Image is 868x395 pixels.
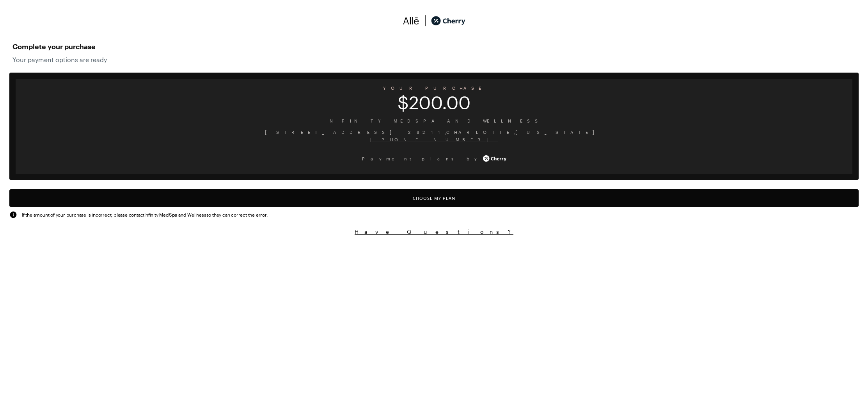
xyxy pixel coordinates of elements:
[12,56,856,63] span: Your payment options are ready
[483,153,506,164] img: cherry_white_logo-JPerc-yG.svg
[9,211,17,219] img: svg%3e
[403,15,419,27] img: svg%3e
[22,136,846,143] span: [PHONE_NUMBER]
[22,117,846,125] span: Infinity MedSpa and Wellness
[362,155,481,162] span: Payment plans by
[22,128,846,136] span: [STREET_ADDRESS] 28211 , CHARLOTTE , [US_STATE]
[431,15,465,27] img: cherry_black_logo-DrOE_MJI.svg
[12,40,856,53] span: Complete your purchase
[9,189,859,207] button: Choose My Plan
[16,97,852,108] span: $200.00
[9,228,859,235] button: Have Questions?
[22,211,268,218] span: If the amount of your purchase is incorrect, please contact Infinity MedSpa and Wellness so they ...
[16,83,852,93] span: YOUR PURCHASE
[419,15,431,27] img: svg%3e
